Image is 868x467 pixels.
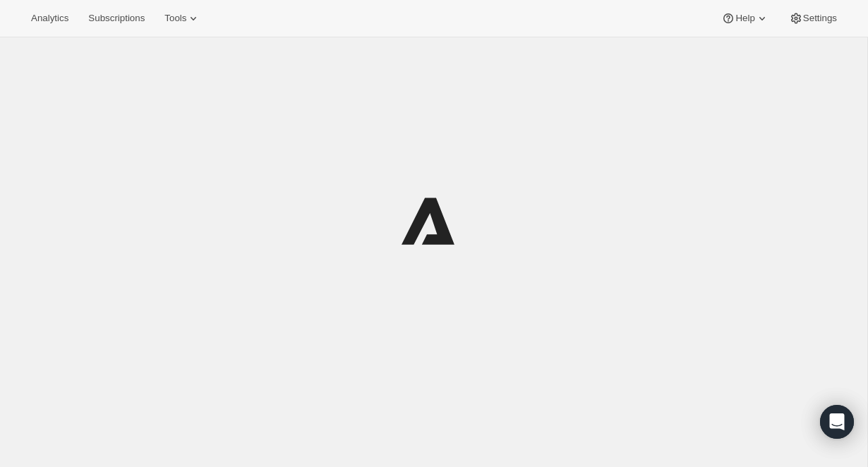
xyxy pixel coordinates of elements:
button: Help [713,8,777,28]
span: Analytics [31,13,68,24]
button: Tools [156,8,209,28]
span: Subscriptions [88,13,145,24]
span: Help [735,13,754,24]
div: Open Intercom Messenger [820,405,854,439]
span: Tools [164,13,186,24]
button: Settings [780,8,845,28]
button: Analytics [23,8,77,28]
button: Subscriptions [80,8,153,28]
span: Settings [803,13,837,24]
